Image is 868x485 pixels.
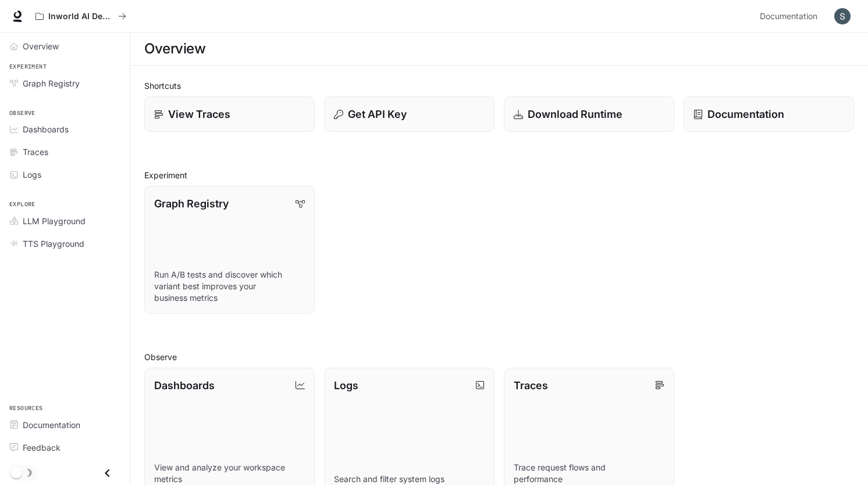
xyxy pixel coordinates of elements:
[23,146,48,158] span: Traces
[23,40,59,52] span: Overview
[514,462,664,485] p: Trace request flows and performance
[5,437,125,458] a: Feedback
[168,106,230,122] p: View Traces
[334,473,485,485] p: Search and filter system logs
[834,8,851,24] img: User avatar
[5,73,125,94] a: Graph Registry
[5,36,125,56] a: Overview
[23,215,86,227] span: LLM Playground
[684,96,854,132] a: Documentation
[23,238,84,250] span: TTS Playground
[831,5,854,28] button: User avatar
[5,211,125,231] a: LLM Playground
[5,142,125,162] a: Traces
[5,119,125,139] a: Dashboards
[10,466,22,479] span: Dark mode toggle
[5,164,125,185] a: Logs
[5,233,125,254] a: TTS Playground
[154,378,215,393] p: Dashboards
[23,123,69,135] span: Dashboards
[324,96,495,132] button: Get API Key
[144,96,315,132] a: View Traces
[23,77,80,89] span: Graph Registry
[144,186,315,314] a: Graph RegistryRun A/B tests and discover which variant best improves your business metrics
[154,462,305,485] p: View and analyze your workspace metrics
[154,196,229,211] p: Graph Registry
[23,419,80,431] span: Documentation
[760,9,817,24] span: Documentation
[23,441,61,454] span: Feedback
[5,415,125,435] a: Documentation
[707,106,784,122] p: Documentation
[334,378,358,393] p: Logs
[144,80,854,92] h2: Shortcuts
[528,106,622,122] p: Download Runtime
[514,378,548,393] p: Traces
[504,96,674,132] a: Download Runtime
[348,106,407,122] p: Get API Key
[755,5,826,28] a: Documentation
[154,269,305,304] p: Run A/B tests and discover which variant best improves your business metrics
[144,351,854,363] h2: Observe
[23,168,41,181] span: Logs
[144,37,205,60] h1: Overview
[30,5,131,28] button: All workspaces
[48,12,113,21] p: Inworld AI Demos
[94,461,120,485] button: Close drawer
[144,169,854,181] h2: Experiment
